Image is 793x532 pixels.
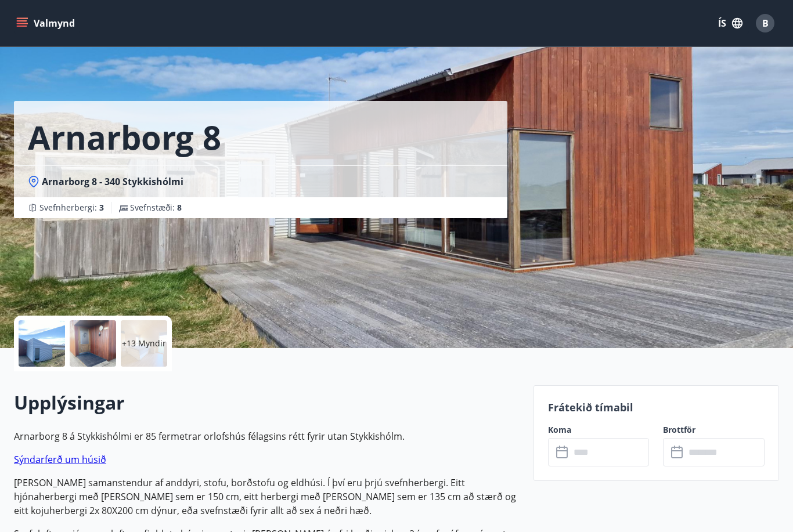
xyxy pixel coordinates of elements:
[14,453,106,466] a: Sýndarferð um húsið
[14,13,80,34] button: menu
[99,202,104,213] span: 3
[548,400,765,415] p: Frátekið tímabil
[751,9,779,37] button: B
[14,429,520,443] p: Arnarborg 8 á Stykkishólmi er 85 fermetrar orlofshús félagsins rétt fyrir utan Stykkishólm.
[122,338,166,349] p: +13 Myndir
[42,175,183,188] span: Arnarborg 8 - 340 Stykkishólmi
[177,202,182,213] span: 8
[663,424,765,436] label: Brottför
[39,202,104,213] span: Svefnherbergi :
[14,476,520,517] p: [PERSON_NAME] samanstendur af anddyri, stofu, borðstofu og eldhúsi. Í því eru þrjú svefnherbergi....
[130,202,182,213] span: Svefnstæði :
[28,115,221,159] h1: Arnarborg 8
[14,390,520,415] h2: Upplýsingar
[762,17,769,30] span: B
[548,424,650,436] label: Koma
[712,13,749,34] button: ÍS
